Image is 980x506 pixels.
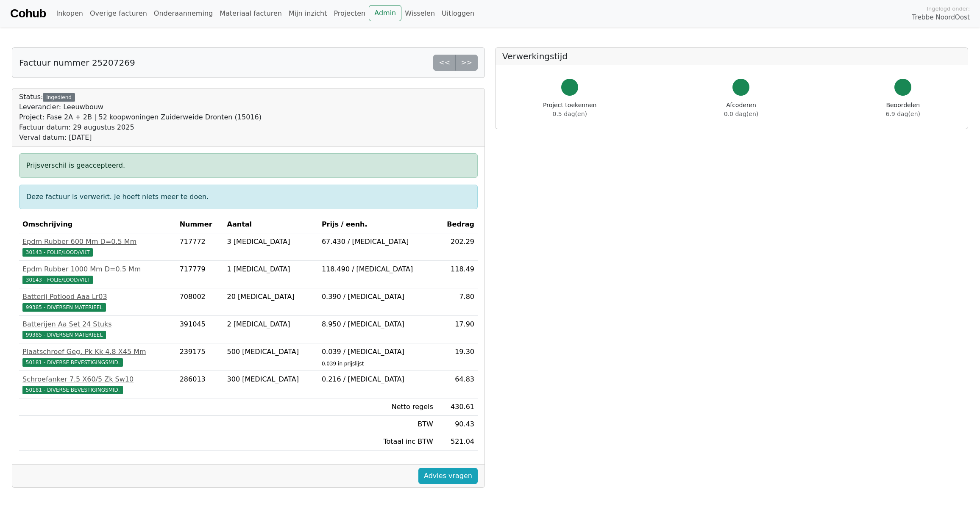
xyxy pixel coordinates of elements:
td: 286013 [176,371,224,398]
span: Trebbe NoordOost [912,13,970,22]
div: Deze factuur is verwerkt. Je hoeft niets meer te doen. [19,185,478,209]
td: 64.83 [437,371,478,398]
th: Aantal [224,216,318,233]
div: 118.490 / [MEDICAL_DATA] [322,264,433,274]
div: Project toekennen [543,101,596,119]
span: 99385 - DIVERSEN MATERIEEL [22,303,106,312]
a: Admin [369,5,401,21]
td: 521.04 [437,433,478,451]
div: 500 [MEDICAL_DATA] [227,347,315,357]
div: 0.216 / [MEDICAL_DATA] [322,374,433,384]
div: Plaatschroef Geg. Pk Kk 4.8 X45 Mm [22,347,173,357]
td: 17.90 [437,316,478,343]
td: 717779 [176,261,224,288]
div: 300 [MEDICAL_DATA] [227,374,315,384]
div: Leverancier: Leeuwbouw [19,102,262,112]
div: Afcoderen [724,101,758,119]
span: 30143 - FOLIE/LOOD/VILT [22,248,93,257]
a: Onderaanneming [150,5,216,22]
div: 1 [MEDICAL_DATA] [227,264,315,274]
th: Bedrag [437,216,478,233]
span: 6.9 dag(en) [886,111,920,117]
div: 2 [MEDICAL_DATA] [227,319,315,329]
span: 30143 - FOLIE/LOOD/VILT [22,276,93,284]
a: Advies vragen [418,468,478,484]
div: 67.430 / [MEDICAL_DATA] [322,237,433,247]
div: 3 [MEDICAL_DATA] [227,237,315,247]
td: 90.43 [437,416,478,433]
td: 118.49 [437,261,478,288]
div: 8.950 / [MEDICAL_DATA] [322,319,433,329]
div: Schroefanker 7.5 X60/5 Zk Sw10 [22,374,173,384]
a: Mijn inzicht [285,5,331,22]
sub: 0.039 in prijslijst [322,361,364,367]
a: Uitloggen [438,5,478,22]
a: Materiaal facturen [216,5,285,22]
th: Prijs / eenh. [318,216,437,233]
th: Omschrijving [19,216,176,233]
span: 0.5 dag(en) [553,111,587,117]
div: 0.390 / [MEDICAL_DATA] [322,292,433,302]
h5: Verwerkingstijd [502,51,961,61]
a: Cohub [10,3,46,24]
div: 20 [MEDICAL_DATA] [227,292,315,302]
td: BTW [318,416,437,433]
div: Verval datum: [DATE] [19,133,262,143]
td: Netto regels [318,398,437,416]
a: Overige facturen [86,5,150,22]
span: 50181 - DIVERSE BEVESTIGINGSMID. [22,358,123,367]
div: Status: [19,92,262,143]
td: 717772 [176,233,224,261]
div: 0.039 / [MEDICAL_DATA] [322,347,433,357]
td: 708002 [176,288,224,316]
div: Batterijen Aa Set 24 Stuks [22,319,173,329]
td: 202.29 [437,233,478,261]
span: 50181 - DIVERSE BEVESTIGINGSMID. [22,386,123,394]
td: 239175 [176,343,224,371]
a: Plaatschroef Geg. Pk Kk 4.8 X45 Mm50181 - DIVERSE BEVESTIGINGSMID. [22,347,173,367]
div: Prijsverschil is geaccepteerd. [19,153,478,178]
div: Batterij Potlood Aaa Lr03 [22,292,173,302]
a: Projecten [330,5,369,22]
span: 99385 - DIVERSEN MATERIEEL [22,331,106,339]
div: Project: Fase 2A + 2B | 52 koopwoningen Zuiderweide Dronten (15016) [19,112,262,122]
a: Schroefanker 7.5 X60/5 Zk Sw1050181 - DIVERSE BEVESTIGINGSMID. [22,374,173,395]
td: 430.61 [437,398,478,416]
span: 0.0 dag(en) [724,111,758,117]
a: Epdm Rubber 1000 Mm D=0.5 Mm30143 - FOLIE/LOOD/VILT [22,264,173,285]
td: 391045 [176,316,224,343]
a: Inkopen [53,5,86,22]
td: Totaal inc BTW [318,433,437,451]
div: Epdm Rubber 1000 Mm D=0.5 Mm [22,264,173,274]
td: 19.30 [437,343,478,371]
a: Batterijen Aa Set 24 Stuks99385 - DIVERSEN MATERIEEL [22,319,173,340]
a: Batterij Potlood Aaa Lr0399385 - DIVERSEN MATERIEEL [22,292,173,312]
td: 7.80 [437,288,478,316]
a: Epdm Rubber 600 Mm D=0.5 Mm30143 - FOLIE/LOOD/VILT [22,237,173,257]
h5: Factuur nummer 25207269 [19,58,135,68]
div: Beoordelen [886,101,920,119]
a: Wisselen [401,5,438,22]
th: Nummer [176,216,224,233]
div: Ingediend [43,93,75,102]
div: Epdm Rubber 600 Mm D=0.5 Mm [22,237,173,247]
div: Factuur datum: 29 augustus 2025 [19,122,262,133]
span: Ingelogd onder: [927,5,970,13]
